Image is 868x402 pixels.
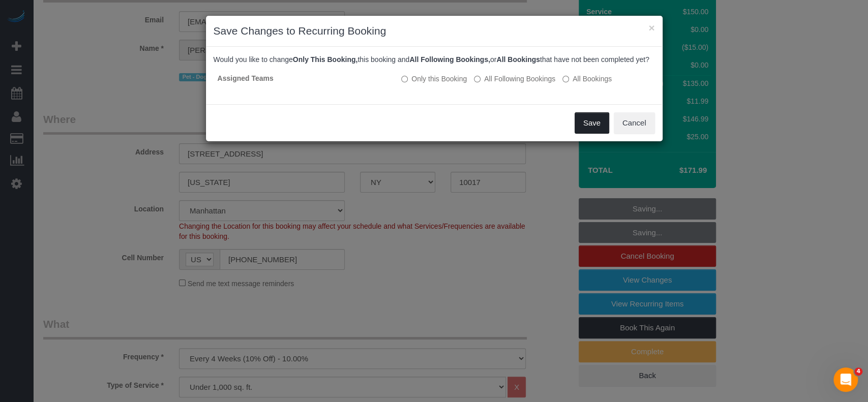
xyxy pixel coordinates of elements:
[562,74,612,84] label: All bookings that have not been completed yet will be changed.
[409,55,490,64] b: All Following Bookings,
[474,76,481,82] input: All Following Bookings
[614,112,655,134] button: Cancel
[214,54,655,65] p: Would you like to change this booking and or that have not been completed yet?
[214,23,655,39] h3: Save Changes to Recurring Booking
[562,76,569,82] input: All Bookings
[293,55,358,64] b: Only This Booking,
[401,76,408,82] input: Only this Booking
[854,367,862,376] span: 4
[496,55,540,64] b: All Bookings
[575,112,609,134] button: Save
[474,74,555,84] label: This and all the bookings after it will be changed.
[648,22,654,33] button: ×
[218,74,274,82] strong: Assigned Teams
[401,74,467,84] label: All other bookings in the series will remain the same.
[833,367,858,392] iframe: Intercom live chat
